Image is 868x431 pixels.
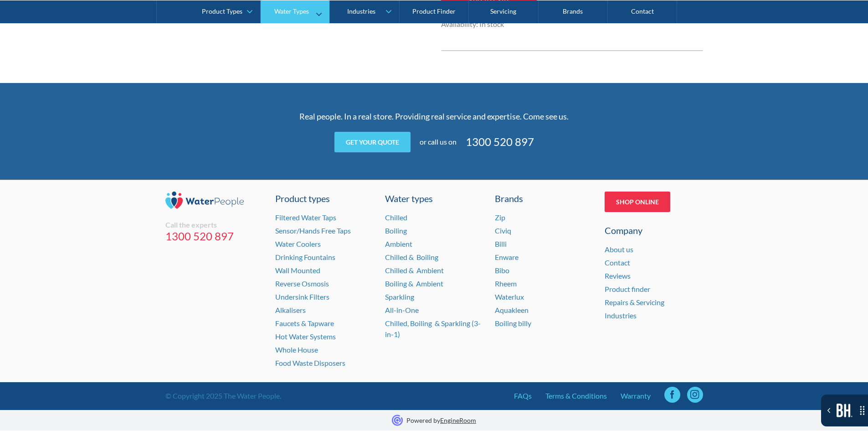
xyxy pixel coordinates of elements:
[385,292,414,301] a: Sparkling
[605,192,670,212] a: Shop Online
[495,292,524,301] a: Waterlux
[385,306,419,314] a: All-in-One
[385,266,444,275] a: Chilled & Ambient
[514,390,532,401] a: FAQs
[605,285,650,293] a: Product finder
[275,239,321,248] a: Water Coolers
[274,7,309,15] div: Water Types
[605,271,631,280] a: Reviews
[495,279,517,288] a: Rheem
[495,253,519,261] a: Enware
[385,253,438,261] a: Chilled & Boiling
[605,223,703,237] div: Company
[275,345,318,354] a: Whole House
[605,245,633,254] a: About us
[202,7,242,15] div: Product Types
[495,319,531,327] a: Boiling billy
[165,390,281,401] div: © Copyright 2025 The Water People.
[347,7,375,15] div: Industries
[275,266,320,275] a: Wall Mounted
[440,416,476,424] a: EngineRoom
[495,226,511,235] a: Civiq
[406,415,476,425] p: Powered by
[385,279,443,288] a: Boiling & Ambient
[441,19,537,30] div: Availability: In stock
[334,132,411,152] a: Get your quote
[605,258,630,267] a: Contact
[385,319,481,338] a: Chilled, Boiling & Sparkling (3-in-1)
[275,226,351,235] a: Sensor/Hands Free Taps
[385,226,407,235] a: Boiling
[275,213,336,222] a: Filtered Water Taps
[275,192,374,205] a: Product types
[466,134,534,150] a: 1300 520 897
[605,298,664,306] a: Repairs & Servicing
[605,311,637,320] a: Industries
[257,110,612,123] p: Real people. In a real store. Providing real service and expertise. Come see us.
[385,239,412,248] a: Ambient
[495,192,593,205] div: Brands
[275,358,345,367] a: Food Waste Disposers
[385,192,483,205] a: Water types
[495,306,529,314] a: Aquakleen
[275,292,329,301] a: Undersink Filters
[420,136,457,147] div: or call us on
[275,332,336,341] a: Hot Water Systems
[275,279,329,288] a: Reverse Osmosis
[275,319,334,327] a: Faucets & Tapware
[385,213,407,222] a: Chilled
[165,220,264,229] div: Call the experts
[495,239,507,248] a: Billi
[275,253,335,261] a: Drinking Fountains
[495,266,509,275] a: Bibo
[621,390,651,401] a: Warranty
[275,306,306,314] a: Alkalisers
[545,390,607,401] a: Terms & Conditions
[165,229,264,243] a: 1300 520 897
[495,213,505,222] a: Zip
